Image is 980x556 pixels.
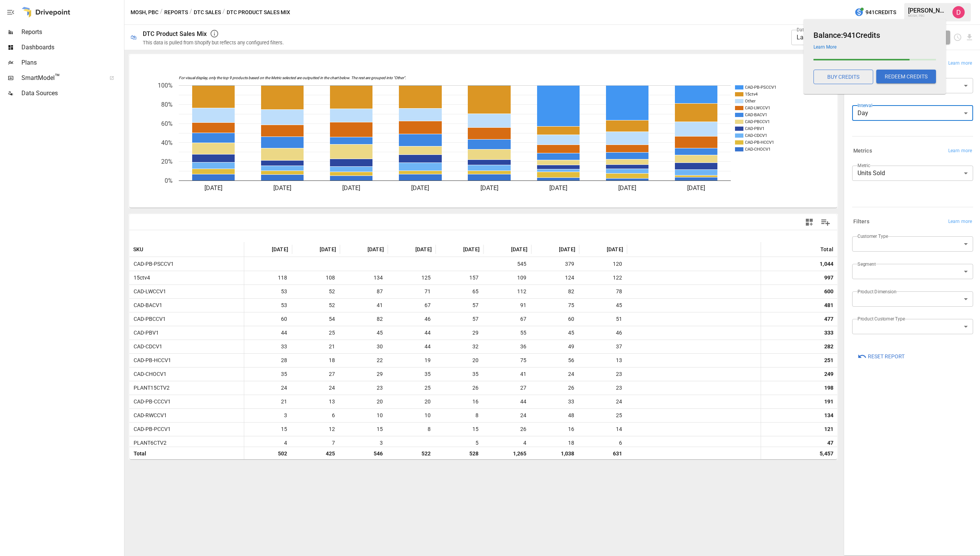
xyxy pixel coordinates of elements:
[487,381,528,395] span: 27
[559,245,575,253] span: [DATE]
[487,285,528,298] span: 112
[411,184,429,192] text: [DATE]
[583,367,623,381] span: 23
[824,312,833,326] div: 477
[296,436,336,450] span: 7
[535,340,575,353] span: 49
[487,447,528,460] span: 1,265
[487,340,528,353] span: 36
[131,412,167,418] span: CAD-RWCCV1
[160,8,163,17] div: /
[487,436,528,450] span: 4
[583,381,623,395] span: 23
[535,299,575,312] span: 75
[248,409,288,422] span: 3
[248,271,288,285] span: 118
[21,73,101,83] span: SmartModel
[439,354,480,367] span: 20
[535,447,575,460] span: 1,038
[868,352,905,361] span: Reset Report
[161,158,173,165] text: 20%
[857,288,896,295] label: Product Dimension
[439,423,480,436] span: 15
[133,245,144,253] span: SKU
[583,447,623,460] span: 631
[131,450,146,457] span: Total
[851,5,899,20] button: 941Credits
[583,271,623,285] span: 122
[131,371,167,377] span: CAD-CHOCV1
[535,326,575,340] span: 45
[583,409,623,422] span: 25
[583,285,623,298] span: 78
[392,299,432,312] span: 67
[824,299,833,312] div: 481
[392,354,432,367] span: 19
[857,233,888,239] label: Customer Type
[344,271,384,285] span: 134
[344,436,384,450] span: 3
[948,218,972,226] span: Learn more
[852,106,973,121] div: Day
[143,30,207,37] div: DTC Product Sales Mix
[392,312,432,326] span: 46
[439,299,480,312] span: 57
[908,14,948,18] div: MOSH, PBC
[344,447,384,460] span: 546
[908,7,948,14] div: [PERSON_NAME]
[344,423,384,436] span: 15
[797,34,829,41] span: Last 7 Days
[21,43,122,52] span: Dashboards
[745,133,767,138] text: CAD-CDCV1
[813,29,936,41] h6: Balance: 941 Credits
[392,271,432,285] span: 125
[131,302,162,308] span: CAD-BACV1
[797,26,806,33] label: Date
[296,409,336,422] span: 6
[248,299,288,312] span: 53
[463,245,480,253] span: [DATE]
[745,106,770,111] text: CAD-LWCCV1
[131,343,162,350] span: CAD-CDCV1
[344,381,384,395] span: 23
[745,112,767,117] text: CAD-BACV1
[296,326,336,340] span: 25
[131,8,158,17] button: MOSH, PBC
[852,350,910,363] button: Reset Report
[820,257,833,271] div: 1,044
[131,330,159,336] span: CAD-PBV1
[618,184,636,192] text: [DATE]
[248,423,288,436] span: 15
[813,44,836,50] a: Learn More
[583,299,623,312] span: 45
[248,340,288,353] span: 33
[439,395,480,408] span: 16
[824,381,833,395] div: 198
[817,214,834,231] button: Manage Columns
[827,436,833,450] div: 47
[952,6,965,18] div: Andrew Horton
[344,340,384,353] span: 30
[222,8,225,17] div: /
[535,257,575,271] span: 379
[296,299,336,312] span: 52
[824,409,833,422] div: 134
[131,316,166,322] span: CAD-PBCCV1
[583,312,623,326] span: 51
[857,315,905,322] label: Product Customer Type
[21,89,122,98] span: Data Sources
[583,326,623,340] span: 46
[161,120,173,127] text: 60%
[535,436,575,450] span: 18
[439,447,480,460] span: 528
[296,340,336,353] span: 21
[296,312,336,326] span: 54
[296,367,336,381] span: 27
[535,285,575,298] span: 82
[131,34,137,41] div: 🛍
[820,246,833,252] div: Total
[824,354,833,367] div: 251
[344,326,384,340] span: 45
[583,340,623,353] span: 37
[296,381,336,395] span: 24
